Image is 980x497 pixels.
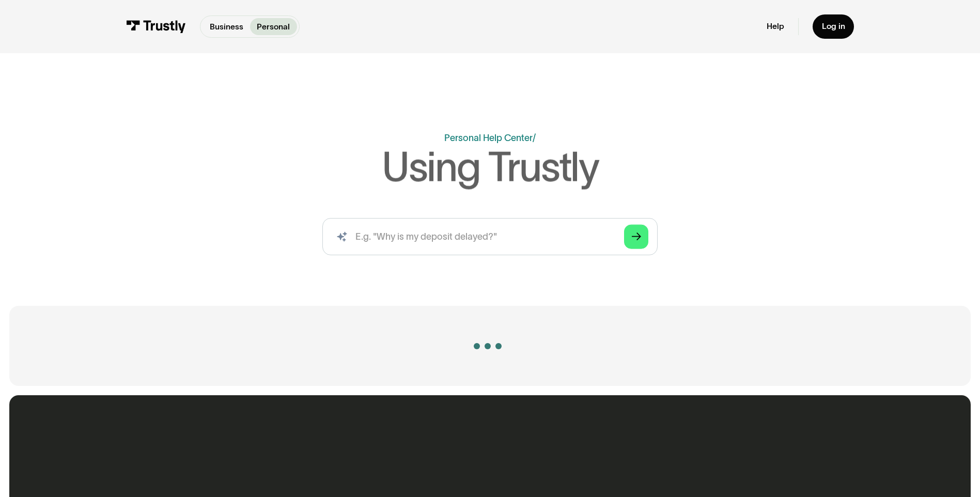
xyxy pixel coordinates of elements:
[126,20,186,33] img: Trustly Logo
[767,21,784,32] a: Help
[322,218,658,255] input: search
[250,18,297,35] a: Personal
[822,21,845,32] div: Log in
[203,18,250,35] a: Business
[257,21,290,33] p: Personal
[444,133,533,143] a: Personal Help Center
[533,133,536,143] div: /
[322,218,658,255] form: Search
[813,14,854,39] a: Log in
[382,147,598,188] h1: Using Trustly
[210,21,243,33] p: Business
